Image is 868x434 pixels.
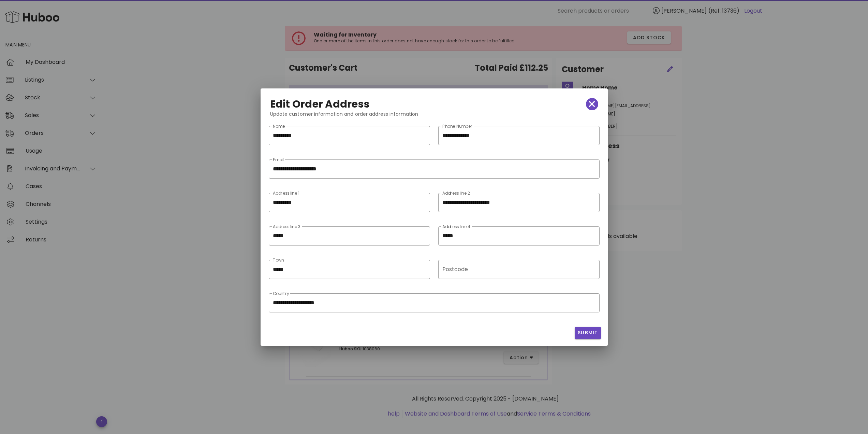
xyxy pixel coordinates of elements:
button: Submit [575,327,601,339]
label: Address line 4 [442,224,471,229]
label: Name [273,124,285,129]
label: Country [273,291,289,296]
h2: Edit Order Address [270,99,370,110]
label: Address line 1 [273,191,299,196]
div: Update customer information and order address information [265,110,604,123]
label: Town [273,258,284,263]
label: Phone Number [442,124,473,129]
label: Address line 3 [273,224,300,229]
label: Email [273,157,284,163]
label: Address line 2 [442,191,470,196]
span: Submit [577,329,598,336]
